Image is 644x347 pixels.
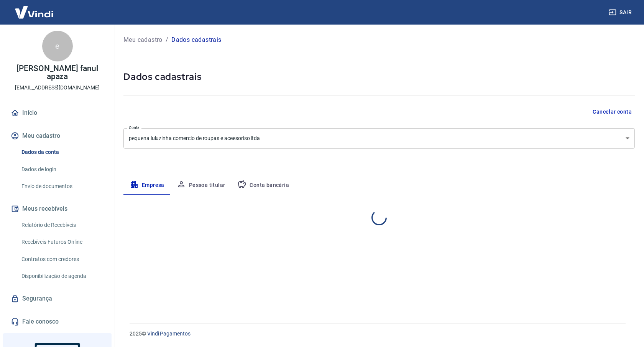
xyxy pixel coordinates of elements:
a: Fale conosco [9,313,105,330]
p: [PERSON_NAME] fanul apaza [6,64,108,81]
div: pequena luluzinha comercio de roupas e aceesoriso ltda [123,128,635,149]
p: [EMAIL_ADDRESS][DOMAIN_NAME] [15,84,100,92]
p: Dados cadastrais [171,35,221,45]
p: / [166,35,168,45]
a: Início [9,104,105,121]
a: Relatório de Recebíveis [18,217,105,233]
a: Contratos com credores [18,251,105,267]
img: Vindi [9,0,59,24]
a: Recebíveis Futuros Online [18,234,105,250]
button: Meu cadastro [9,127,105,144]
h5: Dados cadastrais [123,71,635,83]
a: Envio de documentos [18,178,105,194]
button: Pessoa titular [171,176,232,195]
button: Conta bancária [231,176,295,195]
label: Conta [129,125,140,131]
button: Empresa [123,176,171,195]
button: Meus recebíveis [9,200,105,217]
button: Sair [607,5,635,20]
p: 2025 © [130,330,626,338]
a: Segurança [9,290,105,307]
a: Dados de login [18,162,105,177]
a: Dados da conta [18,144,105,160]
button: Cancelar conta [590,105,635,119]
a: Meu cadastro [123,35,163,45]
div: e [42,31,73,61]
a: Disponibilização de agenda [18,268,105,284]
a: Vindi Pagamentos [147,330,191,337]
